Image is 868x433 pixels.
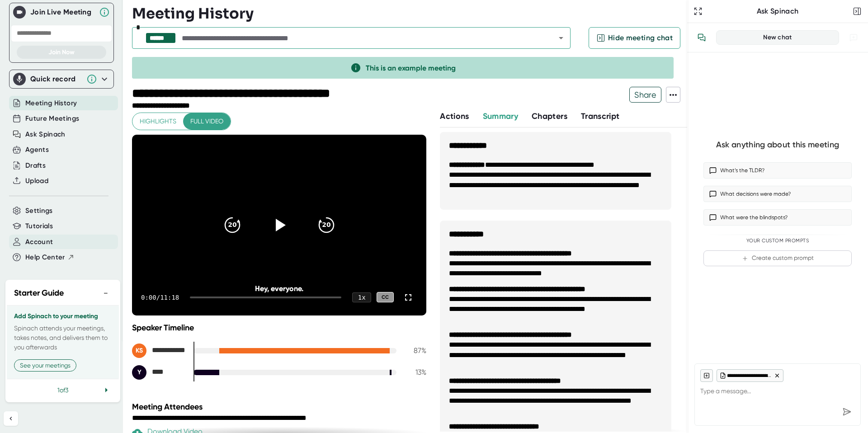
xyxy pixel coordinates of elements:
button: Expand to Ask Spinach page [692,5,704,18]
div: Karin Sharon [132,344,186,358]
span: Highlights [140,116,176,127]
button: Create custom prompt [703,250,852,266]
button: Actions [440,110,469,122]
div: Meeting Attendees [132,402,429,412]
button: Open [555,32,567,44]
button: Agents [25,145,49,155]
div: Quick record [30,75,82,84]
button: Future Meetings [25,113,79,124]
button: Meeting History [25,98,77,108]
div: New chat [722,33,833,42]
span: Summary [483,111,518,121]
div: Join Live MeetingJoin Live Meeting [13,3,110,21]
h2: Starter Guide [14,287,64,299]
span: 1 of 3 [57,386,68,394]
div: Quick record [13,70,110,88]
button: What were the blindspots? [703,209,852,226]
button: Join Now [17,46,106,59]
button: − [100,287,112,300]
button: Hide meeting chat [589,27,680,49]
button: Highlights [132,113,184,130]
div: 87 % [404,346,426,355]
button: Help Center [25,252,75,263]
span: Help Center [25,252,65,263]
button: Upload [25,176,48,186]
button: Summary [483,110,518,122]
button: View conversation history [693,28,711,47]
button: Drafts [25,160,46,171]
div: Send message [839,404,855,420]
div: Hey, everyone. [161,284,397,293]
div: Ask anything about this meeting [716,140,839,150]
div: Join Live Meeting [30,8,94,17]
button: Tutorials [25,221,53,231]
div: CC [377,292,394,302]
span: This is an example meeting [366,64,456,72]
button: Settings [25,206,53,216]
div: Your Custom Prompts [703,238,852,244]
button: Transcript [581,110,620,122]
img: Join Live Meeting [15,8,24,17]
div: 0:00 / 11:18 [141,294,179,301]
span: Share [630,87,661,103]
button: Chapters [532,110,567,122]
h3: Add Spinach to your meeting [14,313,112,320]
button: Full video [183,113,231,130]
button: Collapse sidebar [4,411,18,426]
h3: Meeting History [132,5,254,22]
p: Spinach attends your meetings, takes notes, and delivers them to you afterwards [14,324,112,352]
button: Share [629,87,661,103]
button: Close conversation sidebar [851,5,863,18]
span: Actions [440,111,469,121]
span: Chapters [532,111,567,121]
span: Join Now [48,48,75,56]
div: KS [132,344,146,358]
div: 13 % [404,368,426,377]
div: Y [132,365,146,380]
span: Full video [190,116,223,127]
div: Ask Spinach [704,7,851,16]
div: Yoav [132,365,186,380]
span: Transcript [581,111,620,121]
div: Speaker Timeline [132,323,426,333]
button: What decisions were made? [703,186,852,202]
button: Ask Spinach [25,129,66,140]
span: Hide meeting chat [608,33,673,43]
div: 1 x [352,292,371,302]
button: What’s the TLDR? [703,162,852,179]
button: Account [25,237,53,247]
button: See your meetings [14,359,76,372]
